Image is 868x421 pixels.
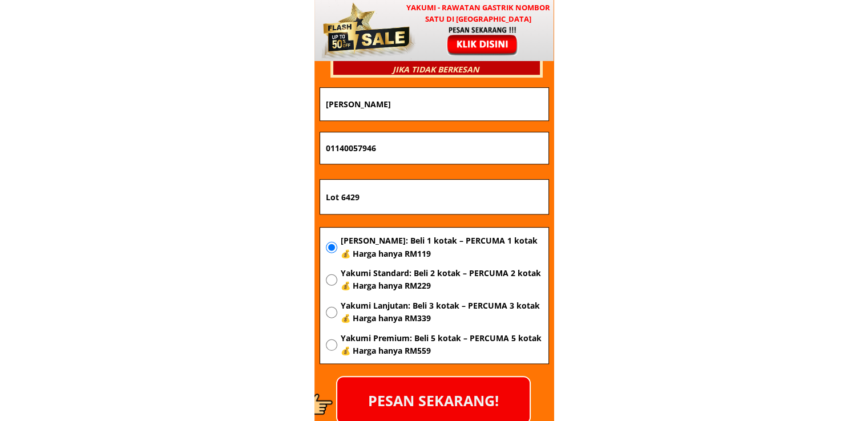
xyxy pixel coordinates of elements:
input: Alamat [323,180,546,214]
span: Yakumi Premium: Beli 5 kotak – PERCUMA 5 kotak 💰 Harga hanya RM559 [340,332,542,358]
input: Nama penuh [323,88,546,120]
h3: 100% JAMINAN [PERSON_NAME] DIKEMBALIKAN JIKA TIDAK BERKESAN [332,50,539,76]
span: Yakumi Standard: Beli 2 kotak – PERCUMA 2 kotak 💰 Harga hanya RM229 [340,267,542,293]
span: [PERSON_NAME]: Beli 1 kotak – PERCUMA 1 kotak 💰 Harga hanya RM119 [340,234,542,260]
span: Yakumi Lanjutan: Beli 3 kotak – PERCUMA 3 kotak 💰 Harga hanya RM339 [340,299,542,325]
h3: YAKUMI - Rawatan Gastrik Nombor Satu di [GEOGRAPHIC_DATA] [403,2,553,26]
input: Nombor Telefon Bimbit [323,132,546,164]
